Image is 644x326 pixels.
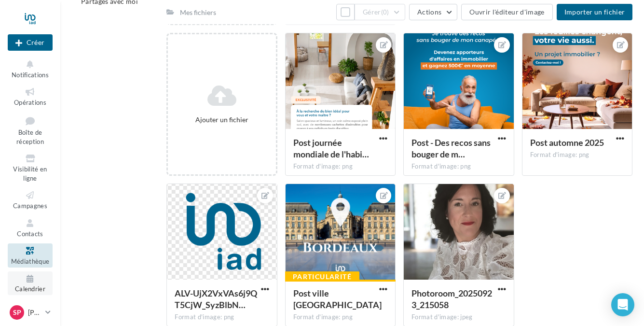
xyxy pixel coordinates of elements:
a: Opérations [8,85,53,108]
span: Post ville Bordeaux [293,288,382,310]
button: Importer un fichier [557,4,633,20]
span: (0) [381,8,389,16]
div: Mes fichiers [180,8,216,17]
div: Particularité [285,271,359,282]
span: Opérations [14,99,46,106]
div: Format d'image: png [293,313,387,322]
button: Créer [8,34,53,51]
div: Nouvelle campagne [8,34,53,51]
button: Gérer(0) [355,4,405,20]
a: Visibilité en ligne [8,151,53,184]
button: Ouvrir l'éditeur d'image [461,4,552,20]
span: Campagnes [13,202,47,210]
div: Format d'image: png [175,313,269,322]
span: Médiathèque [11,257,50,265]
div: Open Intercom Messenger [611,293,634,316]
span: Sp [13,308,21,317]
button: Actions [409,4,457,20]
span: Photoroom_20250923_215058 [411,288,492,310]
a: Sp [PERSON_NAME] [8,303,53,322]
span: Post - Des recos sans bouger de mon canapé [411,137,491,159]
span: Post journée mondiale de l'habitat 2025 [293,137,369,159]
span: Contacts [17,230,43,238]
div: Format d'image: png [530,151,624,159]
button: Notifications [8,57,53,81]
span: Actions [417,8,441,16]
div: Format d'image: png [293,162,387,171]
span: Calendrier [15,285,45,293]
p: [PERSON_NAME] [28,308,41,317]
span: Post automne 2025 [530,137,604,148]
a: Campagnes [8,188,53,212]
span: ALV-UjX2VxVAs6j9QT5CjW_SyzBlbNLGViIEgnJRGcwrdcoN8j3mEgA [175,288,257,310]
span: Visibilité en ligne [13,165,47,182]
a: Contacts [8,216,53,240]
span: Importer un fichier [564,8,625,16]
a: Calendrier [8,271,53,295]
a: Boîte de réception [8,113,53,148]
div: Format d'image: png [411,162,506,171]
div: Format d'image: jpeg [411,313,506,322]
span: Notifications [12,71,49,79]
a: Médiathèque [8,243,53,267]
div: Ajouter un fichier [172,115,272,125]
span: Boîte de réception [16,128,44,145]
